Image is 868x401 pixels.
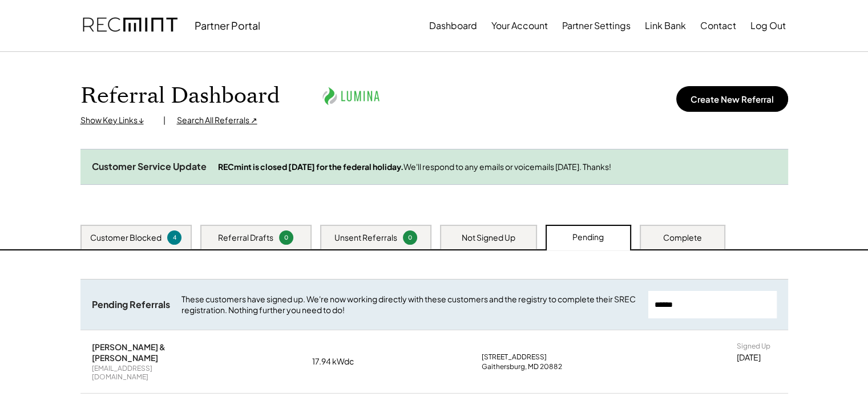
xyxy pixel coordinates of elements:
div: Not Signed Up [462,232,515,244]
div: Pending [572,232,604,243]
div: Pending Referrals [92,299,170,311]
div: Gaithersburg, MD 20882 [482,362,562,371]
div: Referral Drafts [218,232,273,244]
div: 0 [281,233,292,242]
button: Contact [700,14,736,37]
img: lumina.png [320,80,382,112]
div: Signed Up [736,342,770,351]
div: [PERSON_NAME] & [PERSON_NAME] [92,342,200,362]
button: Dashboard [429,14,477,37]
div: These customers have signed up. We're now working directly with these customers and the registry ... [181,294,637,316]
div: Partner Portal [195,19,260,32]
div: Show Key Links ↓ [80,115,152,126]
div: Unsent Referrals [334,232,397,244]
button: Create New Referral [676,86,788,112]
div: Customer Blocked [90,232,162,244]
div: 17.94 kWdc [312,356,369,367]
h1: Referral Dashboard [80,83,280,110]
div: We'll respond to any emails or voicemails [DATE]. Thanks! [218,161,777,173]
div: [EMAIL_ADDRESS][DOMAIN_NAME] [92,364,200,382]
img: recmint-logotype%403x.png [83,6,177,45]
button: Log Out [750,14,786,37]
div: 4 [169,233,180,242]
div: [DATE] [736,352,760,363]
div: Customer Service Update [92,161,207,173]
button: Partner Settings [562,14,631,37]
strong: RECmint is closed [DATE] for the federal holiday. [218,161,403,172]
button: Your Account [491,14,548,37]
button: Link Bank [645,14,686,37]
div: Search All Referrals ↗ [177,115,257,126]
div: 0 [405,233,415,242]
div: [STREET_ADDRESS] [482,353,547,362]
div: Complete [663,232,702,244]
div: | [163,115,165,126]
